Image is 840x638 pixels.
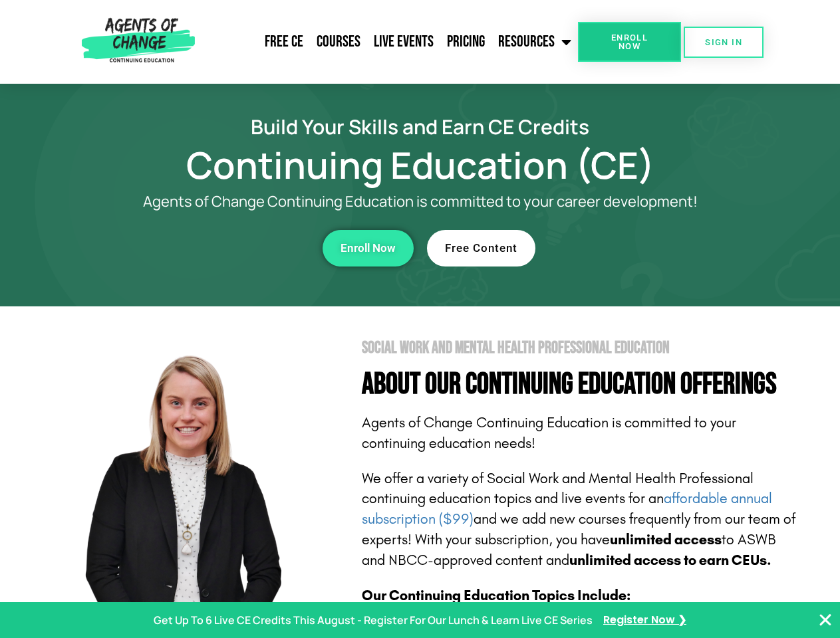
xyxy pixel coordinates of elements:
[362,587,630,604] b: Our Continuing Education Topics Include:
[569,552,771,569] b: unlimited access to earn CEUs.
[362,370,799,399] h4: About Our Continuing Education Offerings
[41,117,799,136] h2: Build Your Skills and Earn CE Credits
[427,230,535,266] a: Free Content
[599,33,660,51] span: Enroll Now
[154,611,593,630] p: Get Up To 6 Live CE Credits This August - Register For Our Lunch & Learn Live CE Series
[705,38,742,47] span: SIGN IN
[258,25,310,58] a: Free CE
[362,340,799,356] h2: Social Work and Mental Health Professional Education
[684,27,764,58] a: SIGN IN
[578,22,681,62] a: Enroll Now
[310,25,367,58] a: Courses
[817,612,833,628] button: Close Banner
[362,469,799,571] p: We offer a variety of Social Work and Mental Health Professional continuing education topics and ...
[41,150,799,180] h1: Continuing Education (CE)
[362,414,736,452] span: Agents of Change Continuing Education is committed to your continuing education needs!
[323,230,414,266] a: Enroll Now
[445,243,517,254] span: Free Content
[491,25,578,58] a: Resources
[200,25,578,58] nav: Menu
[341,243,396,254] span: Enroll Now
[440,25,491,58] a: Pricing
[367,25,440,58] a: Live Events
[603,611,686,630] a: Register Now ❯
[610,531,722,548] b: unlimited access
[94,193,746,210] p: Agents of Change Continuing Education is committed to your career development!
